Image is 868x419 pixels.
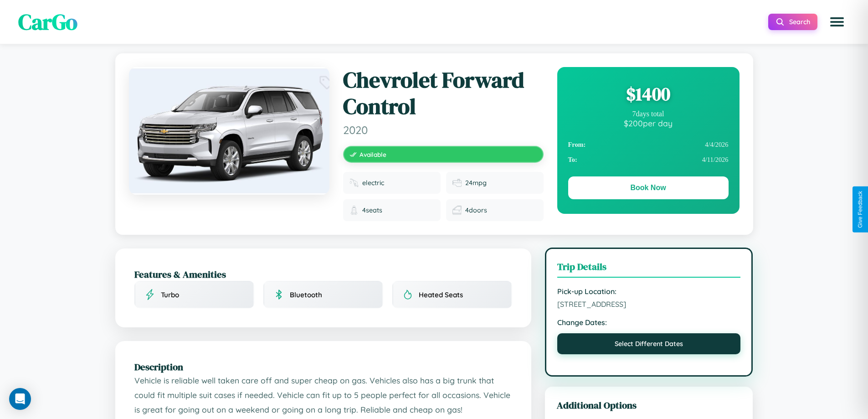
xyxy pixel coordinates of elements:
[129,67,329,195] img: Chevrolet Forward Control 2020
[362,179,384,187] span: electric
[290,290,322,299] span: Bluetooth
[18,7,77,37] span: CarGo
[557,333,741,354] button: Select Different Dates
[557,398,741,412] h3: Additional Options
[134,268,512,281] h2: Features & Amenities
[568,82,729,106] div: $ 1400
[349,178,359,187] img: Fuel type
[360,150,386,158] span: Available
[789,18,810,26] span: Search
[161,290,179,299] span: Turbo
[465,179,487,187] span: 24 mpg
[349,206,359,215] img: Seats
[343,67,544,119] h1: Chevrolet Forward Control
[557,260,741,278] h3: Trip Details
[557,300,741,309] span: [STREET_ADDRESS]
[452,178,462,187] img: Fuel efficiency
[419,290,463,299] span: Heated Seats
[452,206,462,215] img: Doors
[768,14,817,30] button: Search
[568,137,729,152] div: 4 / 4 / 2026
[9,388,31,410] div: Open Intercom Messenger
[134,373,512,417] p: Vehicle is reliable well taken care off and super cheap on gas. Vehicles also has a big trunk tha...
[568,152,729,167] div: 4 / 11 / 2026
[568,156,577,164] strong: To:
[557,287,741,296] strong: Pick-up Location:
[857,191,863,228] div: Give Feedback
[568,176,729,199] button: Book Now
[568,141,586,149] strong: From:
[568,118,729,128] div: $ 200 per day
[824,9,850,35] button: Open menu
[465,206,487,214] span: 4 doors
[343,123,544,137] span: 2020
[557,318,741,327] strong: Change Dates:
[362,206,382,214] span: 4 seats
[134,360,512,373] h2: Description
[568,110,729,118] div: 7 days total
